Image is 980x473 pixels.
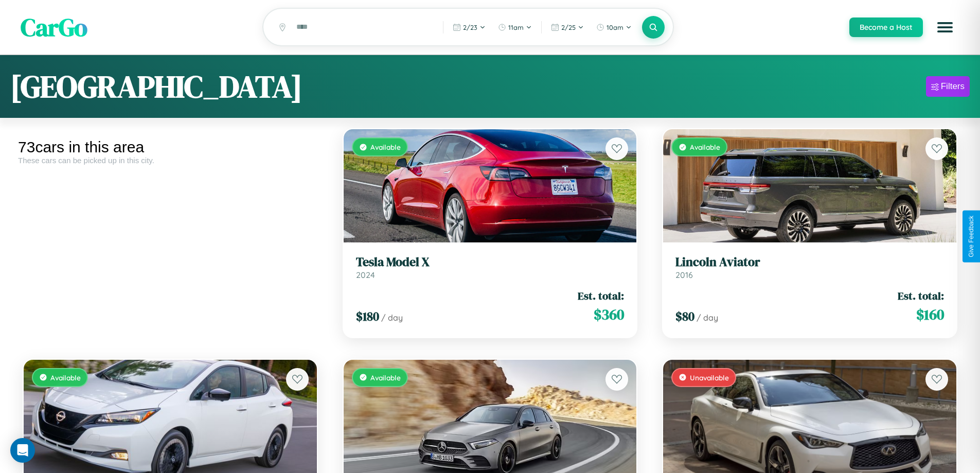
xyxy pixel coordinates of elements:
span: / day [697,312,718,323]
span: 10am [607,23,623,31]
span: $ 180 [356,308,379,325]
span: $ 160 [916,304,944,325]
div: Open Intercom Messenger [10,438,35,463]
span: 11am [508,23,524,31]
span: 2024 [356,270,375,280]
span: $ 360 [594,304,624,325]
button: Filters [926,76,970,97]
button: 10am [591,19,637,36]
span: Est. total: [898,288,944,303]
a: Lincoln Aviator2016 [675,255,944,280]
span: Available [370,143,401,151]
div: Give Feedback [968,216,975,257]
span: 2 / 23 [463,23,477,31]
button: Open menu [931,13,959,42]
h3: Tesla Model X [356,255,625,270]
button: 11am [493,19,537,36]
div: Filters [941,81,965,92]
button: 2/25 [546,19,589,36]
span: Available [50,373,81,382]
span: Available [370,373,401,382]
div: These cars can be picked up in this city. [18,156,323,165]
span: 2016 [675,270,693,280]
span: $ 80 [675,308,694,325]
h1: [GEOGRAPHIC_DATA] [10,65,302,108]
div: 73 cars in this area [18,138,323,156]
h3: Lincoln Aviator [675,255,944,270]
span: Available [690,143,720,151]
span: CarGo [21,10,87,44]
span: Est. total: [578,288,624,303]
a: Tesla Model X2024 [356,255,625,280]
span: Unavailable [690,373,729,382]
button: 2/23 [448,19,491,36]
button: Become a Host [849,17,923,37]
span: / day [381,312,403,323]
span: 2 / 25 [561,23,576,31]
